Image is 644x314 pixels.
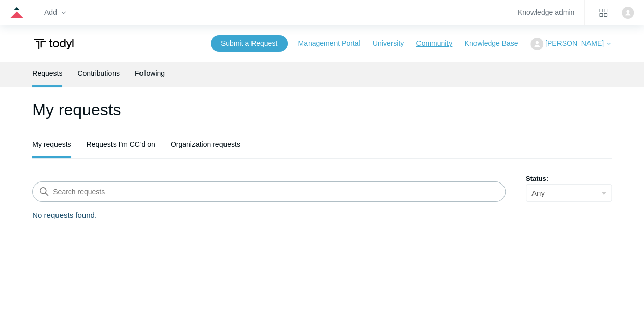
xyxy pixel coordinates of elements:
a: Knowledge admin [518,10,574,15]
a: Following [135,62,165,85]
img: user avatar [622,7,634,19]
h1: My requests [32,97,612,122]
a: University [373,38,414,49]
a: Organization requests [171,133,240,156]
a: Contributions [77,62,120,85]
a: Management Portal [298,38,370,49]
a: Requests I'm CC'd on [87,133,155,156]
label: Status: [526,174,612,184]
zd-hc-trigger: Add [44,10,66,15]
a: Community [416,38,462,49]
a: My requests [32,133,71,156]
span: [PERSON_NAME] [545,39,604,47]
zd-hc-trigger: Click your profile icon to open the profile menu [622,7,634,19]
a: Submit a Request [211,35,288,52]
button: [PERSON_NAME] [530,38,612,50]
img: Todyl Support Center Help Center home page [32,35,75,54]
p: No requests found. [32,210,612,221]
a: Knowledge Base [464,38,528,49]
input: Search requests [32,181,506,202]
a: Requests [32,62,62,85]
